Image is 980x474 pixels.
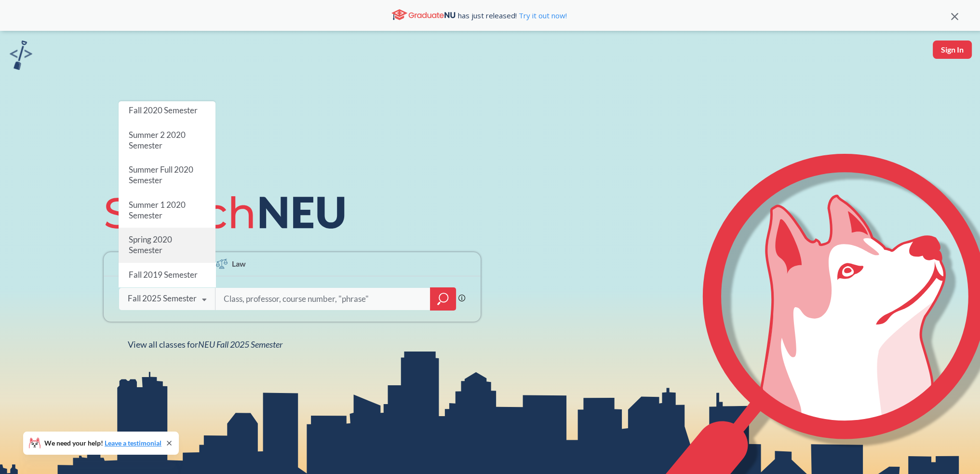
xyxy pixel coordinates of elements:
span: View all classes for [128,339,282,350]
button: Sign In [933,41,972,59]
span: Summer 2 2020 Semester [129,129,186,150]
span: Fall 2020 Semester [129,105,198,115]
div: Fall 2025 Semester [128,293,197,304]
span: Summer Full 2020 Semester [129,164,193,185]
div: magnifying glass [430,287,456,311]
svg: magnifying glass [437,292,449,306]
span: We need your help! [44,440,161,447]
span: has just released! [458,10,567,21]
span: Law [232,258,246,269]
span: NEU Fall 2025 Semester [198,339,282,350]
a: Try it out now! [517,11,567,20]
span: Spring 2020 Semester [129,234,172,255]
a: Leave a testimonial [105,439,161,447]
a: sandbox logo [10,41,32,73]
span: Summer 1 2020 Semester [129,199,186,220]
input: Class, professor, course number, "phrase" [223,289,423,309]
span: Fall 2019 Semester [129,269,198,279]
img: sandbox logo [10,41,32,70]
